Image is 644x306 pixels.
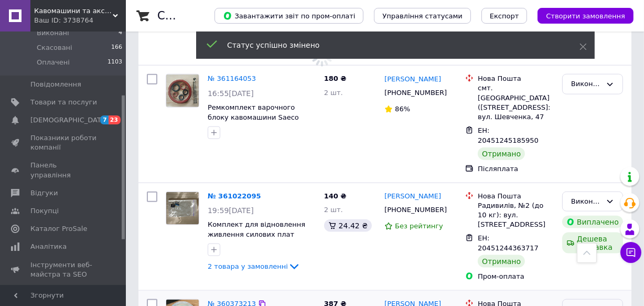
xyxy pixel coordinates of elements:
[324,75,347,82] span: 180 ₴
[34,6,113,16] span: Кавомашини та аксесуари для кавомашин
[324,206,343,214] span: 2 шт.
[478,164,554,174] div: Післяплата
[384,206,447,214] span: [PHONE_NUMBER]
[30,133,97,152] span: Показники роботи компанії
[108,58,122,67] span: 1103
[571,79,602,90] div: Виконано
[478,83,554,122] div: смт. [GEOGRAPHIC_DATA] ([STREET_ADDRESS]: вул. Шевченка, 47
[30,115,108,125] span: [DEMOGRAPHIC_DATA]
[324,89,343,97] span: 2 шт.
[214,8,363,24] button: Завантажити звіт по пром-оплаті
[384,89,447,97] span: [PHONE_NUMBER]
[30,98,97,107] span: Товари та послуги
[30,260,97,279] span: Інструменти веб-майстра та SEO
[119,28,122,38] span: 4
[37,43,72,52] span: Скасовані
[34,16,126,25] div: Ваш ID: 3738764
[223,11,355,20] span: Завантажити звіт по пром-оплаті
[227,40,553,50] div: Статус успішно змінено
[478,234,539,252] span: ЕН: 20451244363717
[490,12,519,20] span: Експорт
[208,75,256,82] a: № 361164053
[100,115,109,124] span: 7
[478,201,554,230] div: Радивилів, №2 (до 10 кг): вул. [STREET_ADDRESS]
[395,222,443,230] span: Без рейтингу
[30,224,87,234] span: Каталог ProSale
[478,272,554,281] div: Пром-оплата
[166,192,199,225] a: Фото товару
[562,216,623,228] div: Виплачено
[374,8,471,24] button: Управління статусами
[166,192,199,225] img: Фото товару
[208,220,305,248] a: Комплект для відновлення живлення силових плат кавомашини Delonghi
[208,262,288,270] span: 2 товара у замовленні
[166,74,199,108] a: Фото товару
[208,89,254,98] span: 16:55[DATE]
[30,206,59,216] span: Покупці
[395,105,410,113] span: 86%
[384,75,441,85] a: [PERSON_NAME]
[384,192,441,202] a: [PERSON_NAME]
[324,192,347,200] span: 140 ₴
[30,242,67,251] span: Аналітика
[538,8,634,24] button: Створити замовлення
[111,43,122,52] span: 166
[571,196,602,207] div: Виконано
[30,161,97,180] span: Панель управління
[478,147,525,160] div: Отримано
[527,12,634,19] a: Створити замовлення
[546,12,625,20] span: Створити замовлення
[478,126,539,144] span: ЕН: 20451245185950
[166,75,199,107] img: Фото товару
[109,115,121,124] span: 23
[208,103,299,121] a: Ремкомплект варочного блоку кавомашини Saeco
[30,188,58,198] span: Відгуки
[208,262,300,270] a: 2 товара у замовленні
[481,8,528,24] button: Експорт
[620,242,641,263] button: Чат з покупцем
[30,80,81,89] span: Повідомлення
[37,58,70,67] span: Оплачені
[208,192,261,200] a: № 361022095
[37,28,69,38] span: Виконані
[382,12,463,20] span: Управління статусами
[478,74,554,83] div: Нова Пошта
[478,192,554,201] div: Нова Пошта
[478,255,525,268] div: Отримано
[324,219,372,232] div: 24.42 ₴
[208,206,254,215] span: 19:59[DATE]
[157,9,264,22] h1: Список замовлень
[562,233,623,254] div: Дешева доставка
